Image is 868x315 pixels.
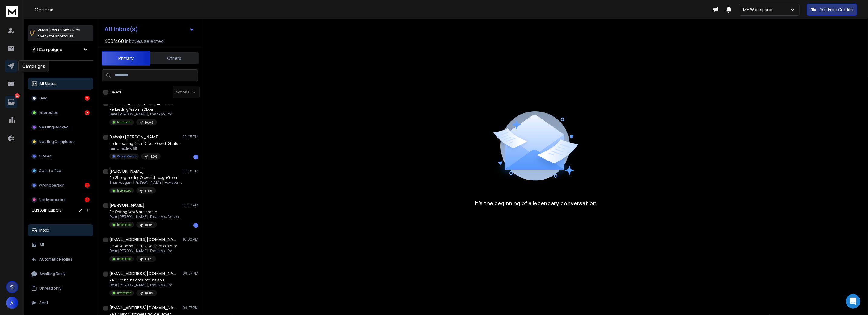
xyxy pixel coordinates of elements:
[39,228,49,233] p: Inbox
[100,23,200,35] button: All Inbox(s)
[28,121,93,133] button: Meeting Booked
[39,110,58,115] p: Interested
[28,150,93,162] button: Closed
[38,27,80,39] p: Press to check for shortcuts.
[109,168,144,174] h1: [PERSON_NAME]
[807,4,857,16] button: Get Free Credits
[193,223,198,228] div: 1
[28,282,93,294] button: Unread only
[28,253,93,265] button: Automatic Replies
[145,257,152,261] p: 11.09
[35,6,712,13] h1: Onebox
[109,180,182,185] p: Thanks again [PERSON_NAME], However, the
[39,168,61,173] p: Out of office
[183,203,198,208] p: 10:03 PM
[109,283,172,287] p: Dear [PERSON_NAME], Thank you for
[28,136,93,148] button: Meeting Completed
[183,169,198,174] p: 10:05 PM
[5,96,17,108] a: 22
[109,175,182,180] p: Re: Strengthening Growth through Global
[28,66,93,74] h3: Filters
[109,134,160,140] h1: Daboju [PERSON_NAME]
[150,52,199,65] button: Others
[117,291,131,295] p: Interested
[31,207,62,213] h3: Custom Labels
[28,297,93,309] button: Sent
[102,51,150,66] button: Primary
[109,141,182,146] p: Re: Innovating Data-Driven Growth Strategies
[39,286,61,291] p: Unread only
[33,47,62,53] h1: All Campaigns
[109,214,182,219] p: Dear [PERSON_NAME], Thank you for considering
[28,165,93,177] button: Out of office
[18,60,49,72] div: Campaigns
[846,294,860,309] div: Open Intercom Messenger
[104,26,138,32] h1: All Inbox(s)
[109,248,177,253] p: Dear [PERSON_NAME], Thank you for
[28,194,93,206] button: Not Interested1
[109,107,172,112] p: Re: Leading Vision in Global
[117,222,131,227] p: Interested
[109,202,144,208] h1: [PERSON_NAME]
[117,257,131,261] p: Interested
[85,110,90,115] div: 18
[39,300,48,305] p: Sent
[28,224,93,236] button: Inbox
[39,81,57,86] p: All Status
[117,154,136,159] p: Wrong Person
[49,27,75,34] span: Ctrl + Shift + k
[39,257,72,262] p: Automatic Replies
[183,237,198,242] p: 10:00 PM
[109,112,172,117] p: Dear [PERSON_NAME], Thank you for
[109,305,176,311] h1: [EMAIL_ADDRESS][DOMAIN_NAME]
[6,297,18,309] button: A
[39,197,66,202] p: Not Interested
[39,154,52,159] p: Closed
[145,291,153,296] p: 10.09
[6,6,18,17] img: logo
[104,37,124,45] span: 460 / 460
[125,37,164,45] h3: Inboxes selected
[28,179,93,191] button: Wrong person1
[15,93,20,98] p: 22
[28,92,93,104] button: Lead2
[39,242,44,247] p: All
[39,96,48,101] p: Lead
[109,271,176,277] h1: [EMAIL_ADDRESS][DOMAIN_NAME]
[39,125,68,130] p: Meeting Booked
[28,78,93,90] button: All Status
[109,236,176,242] h1: [EMAIL_ADDRESS][DOMAIN_NAME]
[183,135,198,139] p: 10:05 PM
[111,90,121,95] label: Select
[39,183,65,188] p: Wrong person
[193,155,198,160] div: 1
[109,146,182,151] p: I am unable to fill
[109,209,182,214] p: Re: Setting New Standards in
[28,268,93,280] button: Awaiting Reply
[28,239,93,251] button: All
[145,120,153,125] p: 10.09
[475,199,597,207] p: It’s the beginning of a legendary conversation
[28,107,93,119] button: Interested18
[85,183,90,188] div: 1
[183,271,198,276] p: 09:57 PM
[85,96,90,101] div: 2
[39,271,66,276] p: Awaiting Reply
[39,139,75,144] p: Meeting Completed
[150,154,157,159] p: 11.09
[109,244,177,248] p: Re: Advancing Data-Driven Strategies for
[85,197,90,202] div: 1
[743,7,775,13] p: My Workspace
[109,278,172,283] p: Re: Turning Insights into Scalable
[117,188,131,193] p: Interested
[820,7,853,13] p: Get Free Credits
[28,44,93,56] button: All Campaigns
[183,305,198,310] p: 09:57 PM
[145,223,153,227] p: 10.09
[117,120,131,125] p: Interested
[145,189,152,193] p: 11.09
